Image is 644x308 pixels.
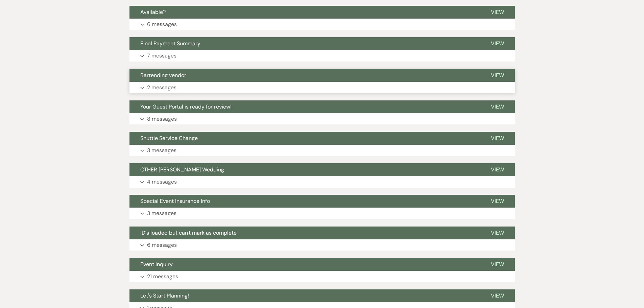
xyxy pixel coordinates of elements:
span: Available? [140,8,166,16]
span: Event Inquiry [140,261,173,268]
button: View [480,132,515,145]
span: Your Guest Portal is ready for review! [140,103,232,110]
p: 4 messages [147,177,177,186]
span: View [491,8,504,16]
button: ID's loaded but can't mark as complete [129,227,480,239]
p: 21 messages [147,272,178,281]
span: Special Event Insurance Info [140,197,210,205]
span: Final Payment Summary [140,40,200,47]
button: View [480,37,515,50]
button: View [480,163,515,176]
p: 8 messages [147,115,177,123]
button: OTHER [PERSON_NAME] Wedding [129,163,480,176]
button: Available? [129,6,480,19]
button: Event Inquiry [129,258,480,271]
button: 4 messages [129,176,515,188]
button: 8 messages [129,113,515,125]
button: 6 messages [129,19,515,30]
button: Your Guest Portal is ready for review! [129,100,480,113]
button: 2 messages [129,82,515,93]
button: Let's Start Planning! [129,289,480,302]
span: Let's Start Planning! [140,292,189,299]
button: Bartending vendor [129,69,480,82]
button: 6 messages [129,239,515,251]
span: Bartending vendor [140,72,186,79]
p: 6 messages [147,20,177,29]
button: 3 messages [129,145,515,156]
p: 2 messages [147,83,176,92]
button: 21 messages [129,271,515,282]
span: View [491,166,504,173]
p: 3 messages [147,146,176,155]
span: View [491,135,504,142]
span: ID's loaded but can't mark as complete [140,229,237,236]
button: View [480,195,515,208]
p: 7 messages [147,51,176,60]
button: Special Event Insurance Info [129,195,480,208]
button: View [480,289,515,302]
button: Final Payment Summary [129,37,480,50]
p: 3 messages [147,209,176,218]
button: 7 messages [129,50,515,62]
span: OTHER [PERSON_NAME] Wedding [140,166,224,173]
button: Shuttle Service Change [129,132,480,145]
span: View [491,292,504,299]
span: View [491,229,504,236]
p: 6 messages [147,241,177,250]
button: View [480,258,515,271]
span: View [491,197,504,205]
button: View [480,6,515,19]
button: View [480,69,515,82]
span: Shuttle Service Change [140,135,198,142]
button: View [480,100,515,113]
span: View [491,103,504,110]
span: View [491,72,504,79]
button: View [480,227,515,239]
span: View [491,261,504,268]
span: View [491,40,504,47]
button: 3 messages [129,208,515,219]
